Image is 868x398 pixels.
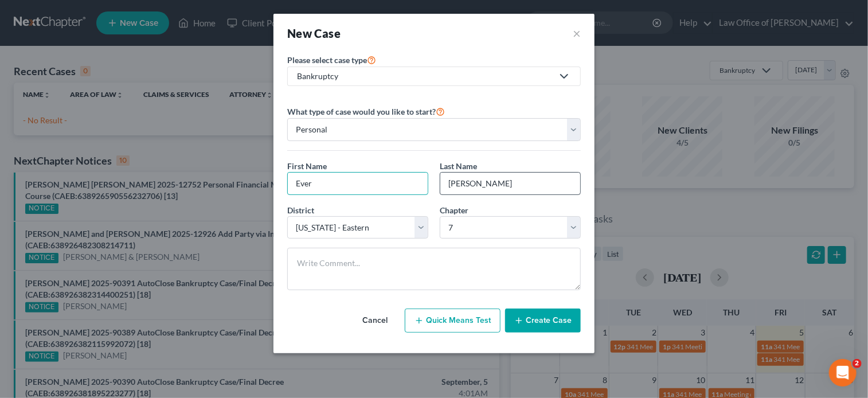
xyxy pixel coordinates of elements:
iframe: Intercom live chat [829,359,857,387]
span: District [287,205,314,215]
span: Last Name [440,161,477,171]
div: Bankruptcy [297,71,553,82]
input: Enter Last Name [440,173,580,194]
label: What type of case would you like to start? [287,104,445,118]
span: Chapter [440,205,468,215]
button: × [573,25,581,41]
span: 2 [853,359,862,368]
button: Cancel [350,309,400,332]
span: Please select case type [287,55,367,65]
input: Enter First Name [288,173,428,194]
span: First Name [287,161,327,171]
button: Quick Means Test [405,309,501,333]
strong: New Case [287,26,341,40]
button: Create Case [505,309,581,333]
